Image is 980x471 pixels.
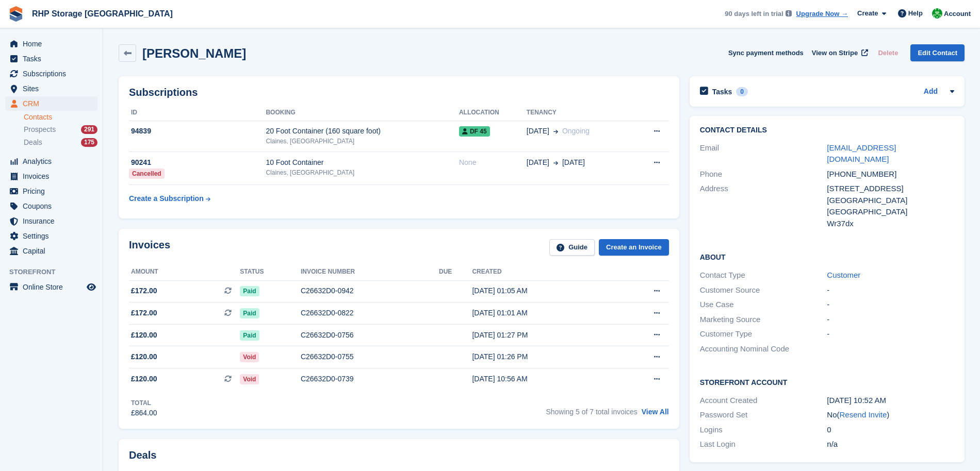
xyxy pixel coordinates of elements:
a: menu [5,280,97,294]
div: Customer Source [700,284,827,296]
a: menu [5,37,97,51]
span: Account [944,9,971,19]
span: £172.00 [131,308,157,318]
a: Upgrade Now → [796,9,848,19]
div: [DATE] 10:56 AM [472,374,614,384]
div: [GEOGRAPHIC_DATA] [827,206,954,218]
th: Invoice number [301,264,439,280]
th: ID [129,105,266,121]
button: Delete [874,44,902,61]
div: Create a Subscription [129,193,204,204]
div: C26632D0-0942 [301,285,439,296]
h2: Tasks [712,87,732,96]
a: Deals 175 [24,137,97,148]
a: [EMAIL_ADDRESS][DOMAIN_NAME] [827,143,896,164]
a: Customer [827,271,860,279]
th: Tenancy [527,105,632,121]
span: Insurance [23,214,85,228]
a: menu [5,154,97,169]
div: 10 Foot Container [266,157,459,168]
a: menu [5,96,97,111]
a: menu [5,66,97,81]
span: Showing 5 of 7 total invoices [546,408,637,416]
a: RHP Storage [GEOGRAPHIC_DATA] [28,5,177,22]
div: 291 [81,125,97,134]
h2: Subscriptions [129,87,669,98]
div: £864.00 [131,408,157,418]
span: Deals [24,138,42,147]
div: Password Set [700,409,827,421]
span: Capital [23,244,85,258]
div: 20 Foot Container (160 square foot) [266,126,459,137]
div: Account Created [700,395,827,407]
div: Total [131,398,157,408]
span: Tasks [23,52,85,66]
div: Phone [700,169,827,180]
a: menu [5,199,97,213]
h2: Invoices [129,239,170,256]
div: No [827,409,954,421]
div: 175 [81,138,97,147]
span: DF 45 [459,126,490,137]
h2: [PERSON_NAME] [142,46,246,60]
span: Create [857,8,878,19]
div: - [827,314,954,326]
div: 0 [736,87,748,96]
img: icon-info-grey-7440780725fd019a000dd9b08b2336e03edf1995a4989e88bcd33f0948082b44.svg [786,10,792,16]
div: Accounting Nominal Code [700,343,827,355]
div: Cancelled [129,169,165,179]
div: Customer Type [700,328,827,340]
button: Sync payment methods [728,44,804,61]
div: Contact Type [700,270,827,281]
div: C26632D0-0755 [301,351,439,362]
a: Edit Contact [910,44,965,61]
span: View on Stripe [812,48,858,58]
span: £120.00 [131,351,157,362]
div: [DATE] 01:27 PM [472,330,614,341]
div: 90241 [129,157,266,168]
span: 90 days left in trial [725,9,783,19]
span: Coupons [23,199,85,213]
img: Rod [932,8,942,19]
div: Address [700,183,827,229]
h2: About [700,251,954,262]
span: Prospects [24,125,56,134]
div: None [459,157,527,168]
a: menu [5,229,97,243]
span: [DATE] [527,157,549,168]
div: Claines, [GEOGRAPHIC_DATA] [266,168,459,177]
div: - [827,299,954,311]
th: Allocation [459,105,527,121]
div: Logins [700,424,827,436]
span: Sites [23,81,85,96]
a: Contacts [24,112,97,122]
div: [DATE] 01:26 PM [472,351,614,362]
th: Status [240,264,301,280]
span: [DATE] [562,157,585,168]
div: 94839 [129,126,266,137]
span: Help [908,8,923,19]
div: Last Login [700,439,827,450]
a: menu [5,214,97,228]
span: Settings [23,229,85,243]
span: CRM [23,96,85,111]
span: Void [240,352,259,362]
span: £120.00 [131,374,157,384]
div: Email [700,142,827,165]
div: [DATE] 01:05 AM [472,285,614,296]
div: - [827,284,954,296]
h2: Storefront Account [700,377,954,387]
div: [STREET_ADDRESS] [827,183,954,195]
a: menu [5,52,97,66]
div: [DATE] 01:01 AM [472,308,614,318]
span: £172.00 [131,285,157,296]
a: menu [5,184,97,198]
th: Booking [266,105,459,121]
a: View on Stripe [808,44,870,61]
span: ( ) [837,410,890,419]
span: Invoices [23,169,85,183]
th: Amount [129,264,240,280]
div: Use Case [700,299,827,311]
img: stora-icon-8386f47178a22dfd0bd8f6a31ec36ba5ce8667c1dd55bd0f319d3a0aa187defe.svg [8,6,24,22]
th: Created [472,264,614,280]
